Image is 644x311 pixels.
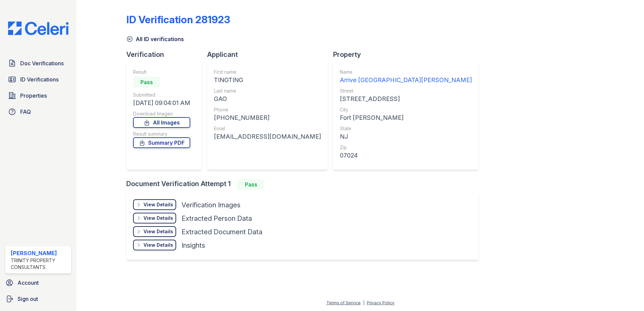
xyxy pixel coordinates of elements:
[126,179,484,190] div: Document Verification Attempt 1
[237,179,264,190] div: Pass
[20,75,59,83] span: ID Verifications
[214,75,321,85] div: TINGTING
[340,144,472,151] div: Zip
[133,69,190,75] div: Result
[133,137,190,148] a: Summary PDF
[182,227,262,237] div: Extracted Document Data
[340,94,472,104] div: [STREET_ADDRESS]
[182,200,240,210] div: Verification Images
[340,132,472,141] div: NJ
[214,125,321,132] div: Email
[3,276,74,289] a: Account
[143,242,173,248] div: View Details
[214,113,321,123] div: [PHONE_NUMBER]
[182,214,252,223] div: Extracted Person Data
[214,69,321,75] div: First name
[18,295,38,303] span: Sign out
[133,117,190,128] a: All Images
[340,88,472,94] div: Street
[126,35,184,43] a: All ID verifications
[340,69,472,85] a: Name Arrive [GEOGRAPHIC_DATA][PERSON_NAME]
[214,106,321,113] div: Phone
[5,73,71,86] a: ID Verifications
[3,292,74,306] a: Sign out
[20,108,31,116] span: FAQ
[133,77,160,88] div: Pass
[143,228,173,235] div: View Details
[326,300,361,305] a: Terms of Service
[143,215,173,221] div: View Details
[182,241,205,250] div: Insights
[340,125,472,132] div: State
[340,75,472,85] div: Arrive [GEOGRAPHIC_DATA][PERSON_NAME]
[143,201,173,208] div: View Details
[5,105,71,118] a: FAQ
[11,249,68,257] div: [PERSON_NAME]
[133,98,190,108] div: [DATE] 09:04:01 AM
[214,94,321,104] div: GAO
[367,300,394,305] a: Privacy Policy
[340,106,472,113] div: City
[126,50,207,59] div: Verification
[5,89,71,102] a: Properties
[11,257,68,271] div: Trinity Property Consultants
[133,131,190,137] div: Result summary
[20,92,47,100] span: Properties
[363,300,364,305] div: |
[3,22,74,35] img: CE_Logo_Blue-a8612792a0a2168367f1c8372b55b34899dd931a85d93a1a3d3e32e68fde9ad4.png
[333,50,484,59] div: Property
[214,132,321,141] div: [EMAIL_ADDRESS][DOMAIN_NAME]
[214,88,321,94] div: Last name
[126,13,230,26] div: ID Verification 281923
[340,113,472,123] div: Fort [PERSON_NAME]
[340,69,472,75] div: Name
[133,92,190,98] div: Submitted
[20,59,64,67] span: Doc Verifications
[5,57,71,70] a: Doc Verifications
[133,110,190,117] div: Download Images
[18,279,39,287] span: Account
[207,50,333,59] div: Applicant
[340,151,472,160] div: 07024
